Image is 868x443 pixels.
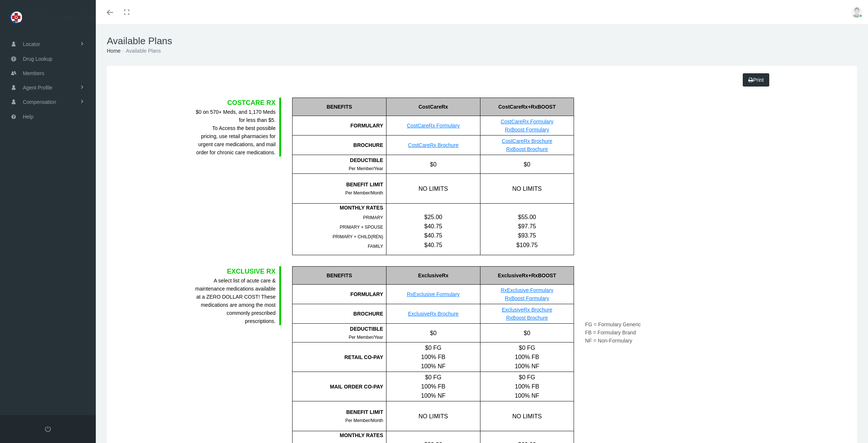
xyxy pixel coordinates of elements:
[480,266,574,285] div: ExclusiveRx+RxBOOST
[195,266,276,277] div: EXCLUSIVE RX
[386,212,480,222] div: $25.00
[480,324,574,342] div: $0
[293,431,383,439] div: MONTHLY RATES
[506,146,548,152] a: RxBoost Brochure
[480,362,574,371] div: 100% NF
[349,335,383,340] span: Per Member/Year
[386,362,480,371] div: 100% NF
[292,266,386,285] div: BENEFITS
[386,98,480,116] div: CostCareRx
[195,98,276,108] div: COSTCARE RX
[386,155,480,173] div: $0
[506,315,548,321] a: RxBoost Brochure
[195,277,276,325] div: A select list of acute care & maintenance medications available at a ZERO DOLLAR COST! These medi...
[293,408,383,416] div: BENEFIT LIMIT
[292,98,386,116] div: BENEFITS
[408,142,459,148] a: CostCareRx Brochure
[407,291,459,297] a: RxExclusive Formulary
[107,35,857,47] h1: Available Plans
[585,321,641,327] span: FG = Formulary Generic
[293,204,383,212] div: MONTHLY RATES
[10,8,98,27] img: GOODWIN INSURANCE ADVISORS LLC
[480,212,574,222] div: $55.00
[408,311,459,317] a: ExclusiveRx Brochure
[120,47,161,55] li: Available Plans
[386,266,480,285] div: ExclusiveRx
[23,95,56,109] span: Compensation
[363,215,383,220] span: PRIMARY
[480,382,574,391] div: 100% FB
[23,52,52,66] span: Drug Lookup
[292,116,386,136] div: FORMULARY
[23,37,40,51] span: Locator
[585,338,632,344] span: NF = Non-Formulary
[333,234,383,239] span: PRIMARY + CHILD(REN)
[345,418,383,423] span: Per Member/Month
[743,73,769,87] a: Print
[292,285,386,304] div: FORMULARY
[386,174,480,203] div: NO LIMITS
[292,304,386,324] div: BROCHURE
[386,240,480,250] div: $40.75
[23,66,44,80] span: Members
[386,231,480,240] div: $40.75
[851,7,862,18] img: user-placeholder.jpg
[23,110,34,124] span: Help
[386,343,480,352] div: $0 FG
[368,244,383,249] span: FAMILY
[585,330,636,335] span: FB = Formulary Brand
[293,325,383,333] div: DEDUCTIBLE
[407,123,459,129] a: CostCareRx Formulary
[293,156,383,164] div: DEDUCTIBLE
[480,98,574,116] div: CostCareRx+RxBOOST
[501,287,553,293] a: RxExclusive Formulary
[480,401,574,431] div: NO LIMITS
[386,373,480,382] div: $0 FG
[480,391,574,400] div: 100% NF
[195,108,276,157] div: $0 on 570+ Meds, and 1,170 Meds for less than $5. To Access the best possible pricing, use retail...
[480,222,574,231] div: $97.75
[292,136,386,155] div: BROCHURE
[480,373,574,382] div: $0 FG
[386,382,480,391] div: 100% FB
[386,401,480,431] div: NO LIMITS
[340,225,383,230] span: PRIMARY + SPOUSE
[386,324,480,342] div: $0
[345,190,383,196] span: Per Member/Month
[480,343,574,352] div: $0 FG
[502,307,552,313] a: ExclusiveRx Brochure
[23,81,52,95] span: Agent Profile
[505,127,549,133] a: RxBoost Formulary
[293,180,383,189] div: BENEFIT LIMIT
[293,383,383,391] div: MAIL ORDER CO-PAY
[480,352,574,362] div: 100% FB
[386,222,480,231] div: $40.75
[480,240,574,250] div: $109.75
[349,166,383,171] span: Per Member/Year
[480,155,574,173] div: $0
[386,391,480,400] div: 100% NF
[502,138,552,144] a: CostCareRx Brochure
[505,295,549,301] a: RxBoost Formulary
[386,352,480,362] div: 100% FB
[293,353,383,361] div: RETAIL CO-PAY
[501,119,553,124] a: CostCareRx Formulary
[480,174,574,203] div: NO LIMITS
[480,231,574,240] div: $93.75
[107,48,120,54] a: Home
